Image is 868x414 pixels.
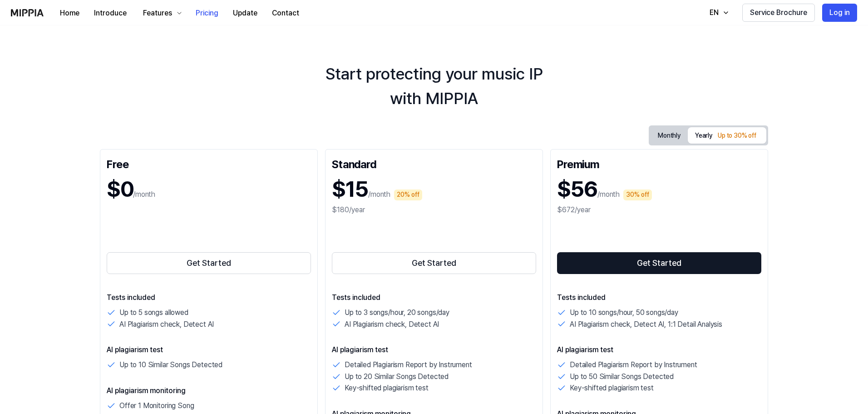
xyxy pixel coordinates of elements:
div: 30% off [623,190,652,200]
button: Get Started [332,252,536,274]
a: Update [226,0,265,25]
button: Introduce [87,4,134,22]
div: Features [141,8,174,19]
a: Pricing [188,0,226,25]
div: Free [107,156,311,170]
p: Up to 10 Similar Songs Detected [119,359,222,371]
button: Home [53,4,87,22]
p: Tests included [332,292,536,303]
p: Detailed Plagiarism Report by Instrument [570,359,697,371]
p: Tests included [557,292,761,303]
p: Up to 3 songs/hour, 20 songs/day [345,307,449,319]
p: AI Plagiarism check, Detect AI [345,319,439,330]
button: Service Brochure [742,4,815,22]
p: AI plagiarism test [557,344,761,355]
p: AI Plagiarism check, Detect AI, 1:1 Detail Analysis [570,319,722,330]
button: Pricing [188,4,226,22]
a: Get Started [107,250,311,276]
button: Update [226,4,265,22]
a: Get Started [557,250,761,276]
button: Get Started [107,252,311,274]
p: Up to 50 Similar Songs Detected [570,371,674,383]
button: Monthly [651,129,688,143]
p: /month [133,189,155,200]
button: Contact [265,4,306,22]
p: Key-shifted plagiarism test [570,382,654,394]
button: Get Started [557,252,761,274]
a: Get Started [332,250,536,276]
img: logo [11,9,44,16]
p: Key-shifted plagiarism test [345,382,429,394]
p: AI plagiarism monitoring [107,385,311,396]
div: 20% off [394,190,422,200]
button: EN [700,4,735,22]
button: Yearly [688,127,766,144]
div: $672/year [557,205,761,215]
div: Premium [557,156,761,170]
div: Up to 30% off [715,130,759,141]
div: $180/year [332,205,536,215]
p: AI Plagiarism check, Detect AI [119,319,214,330]
p: Detailed Plagiarism Report by Instrument [345,359,472,371]
h1: $56 [557,174,597,205]
div: Standard [332,156,536,170]
p: /month [368,189,390,200]
p: /month [597,189,620,200]
div: EN [708,7,720,18]
p: Up to 10 songs/hour, 50 songs/day [570,307,678,319]
p: Offer 1 Monitoring Song [119,400,194,412]
button: Log in [822,4,857,22]
h1: $0 [107,174,133,205]
p: Tests included [107,292,311,303]
h1: $15 [332,174,368,205]
p: Up to 5 songs allowed [119,307,188,319]
p: Up to 20 Similar Songs Detected [345,371,449,383]
button: Features [134,4,188,22]
p: AI plagiarism test [332,344,536,355]
p: AI plagiarism test [107,344,311,355]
